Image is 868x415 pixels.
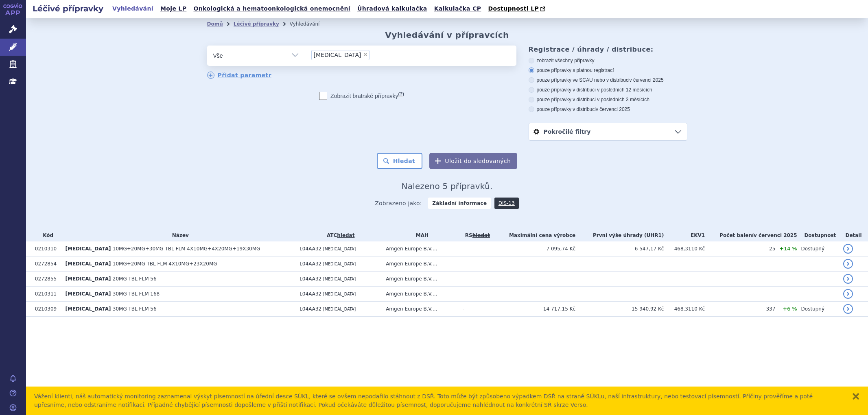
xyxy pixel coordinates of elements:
[113,306,157,312] span: 30MG TBL FLM 56
[113,291,160,297] span: 30MG TBL FLM 168
[797,229,839,241] th: Dostupnost
[65,276,111,282] span: [MEDICAL_DATA]
[529,77,687,83] label: pouze přípravky ve SCAU nebo v distribuci
[775,256,797,272] td: -
[31,256,61,272] td: 0272854
[207,72,272,79] a: Přidat parametr
[429,153,517,169] button: Uložit do sledovaných
[459,256,493,272] td: -
[705,256,775,272] td: -
[843,289,853,299] a: detail
[300,291,321,297] span: L04AA32
[797,302,839,317] td: Dostupný
[31,287,61,302] td: 0210311
[492,272,575,287] td: -
[705,229,797,241] th: Počet balení
[843,259,853,269] a: detail
[529,123,687,140] a: Pokročilé filtry
[705,287,775,302] td: -
[797,256,839,272] td: -
[596,106,630,112] span: v červenci 2025
[843,244,853,254] a: detail
[575,256,664,272] td: -
[705,272,775,287] td: -
[797,241,839,256] td: Dostupný
[158,3,189,14] a: Moje LP
[382,287,458,302] td: Amgen Europe B.V....
[797,272,839,287] td: -
[852,392,860,400] button: zavřít
[377,153,423,169] button: Hledat
[797,287,839,302] td: -
[488,5,539,12] span: Dostupnosti LP
[31,272,61,287] td: 0272855
[382,241,458,256] td: Amgen Europe B.V....
[459,302,493,317] td: -
[529,87,687,93] label: pouze přípravky v distribuci v posledních 12 měsících
[492,229,575,241] th: Maximální cena výrobce
[300,306,321,312] span: L04AA32
[779,246,797,252] span: +14 %
[372,50,376,60] input: [MEDICAL_DATA]
[432,3,484,14] a: Kalkulačka CP
[459,272,493,287] td: -
[290,18,330,30] li: Vyhledávání
[775,272,797,287] td: -
[110,3,156,14] a: Vyhledávání
[575,272,664,287] td: -
[529,67,687,74] label: pouze přípravky s platnou registrací
[664,287,705,302] td: -
[630,77,664,83] span: v červenci 2025
[191,3,353,14] a: Onkologická a hematoonkologická onemocnění
[485,3,549,15] a: Dostupnosti LP
[382,256,458,272] td: Amgen Europe B.V....
[319,92,404,100] label: Zobrazit bratrské přípravky
[113,261,217,267] span: 10MG+20MG TBL FLM 4X10MG+23X20MG
[382,302,458,317] td: Amgen Europe B.V....
[472,232,490,238] a: vyhledávání neobsahuje žádnou platnou referenční skupinu
[113,246,260,252] span: 10MG+20MG+30MG TBL FLM 4X10MG+4X20MG+19X30MG
[375,198,422,209] span: Zobrazeno jako:
[323,307,356,311] span: [MEDICAL_DATA]
[459,241,493,256] td: -
[323,247,356,251] span: [MEDICAL_DATA]
[398,91,404,97] abbr: (?)
[300,276,321,282] span: L04AA32
[664,272,705,287] td: -
[65,246,111,252] span: [MEDICAL_DATA]
[492,256,575,272] td: -
[529,96,687,103] label: pouze přípravky v distribuci v posledních 3 měsících
[31,229,61,241] th: Kód
[529,57,687,64] label: zobrazit všechny přípravky
[323,292,356,296] span: [MEDICAL_DATA]
[575,229,664,241] th: První výše úhrady (UHR1)
[664,241,705,256] td: 468,3110 Kč
[492,302,575,317] td: 14 717,15 Kč
[775,287,797,302] td: -
[402,181,493,191] span: Nalezeno 5 přípravků.
[664,229,705,241] th: EKV1
[314,52,361,58] span: [MEDICAL_DATA]
[65,261,111,267] span: [MEDICAL_DATA]
[529,106,687,113] label: pouze přípravky v distribuci
[382,229,458,241] th: MAH
[459,287,493,302] td: -
[26,3,110,14] h2: Léčivé přípravky
[529,46,687,53] h3: Registrace / úhrady / distribuce:
[323,262,356,266] span: [MEDICAL_DATA]
[459,229,493,241] th: RS
[664,302,705,317] td: 468,3110 Kč
[575,302,664,317] td: 15 940,92 Kč
[65,306,111,312] span: [MEDICAL_DATA]
[382,272,458,287] td: Amgen Europe B.V....
[843,304,853,314] a: detail
[323,277,356,281] span: [MEDICAL_DATA]
[385,30,509,40] h2: Vyhledávání v přípravcích
[754,232,797,238] span: v červenci 2025
[234,21,279,27] a: Léčivé přípravky
[843,274,853,284] a: detail
[664,256,705,272] td: -
[295,229,382,241] th: ATC
[494,198,519,209] a: DIS-13
[300,261,321,267] span: L04AA32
